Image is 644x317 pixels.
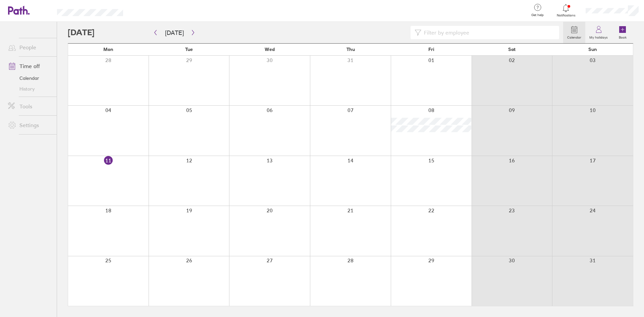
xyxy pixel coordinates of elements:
[3,100,57,113] a: Tools
[527,13,548,17] span: Get help
[346,47,355,52] span: Thu
[103,47,113,52] span: Mon
[185,47,193,52] span: Tue
[3,73,57,84] a: Calendar
[588,47,597,52] span: Sun
[3,118,57,132] a: Settings
[3,41,57,54] a: People
[612,22,633,43] a: Book
[615,34,631,40] label: Book
[421,26,555,39] input: Filter by employee
[563,34,585,40] label: Calendar
[3,59,57,73] a: Time off
[563,22,585,43] a: Calendar
[585,34,612,40] label: My holidays
[508,47,516,52] span: Sat
[555,13,577,17] span: Notifications
[265,47,275,52] span: Wed
[160,27,189,38] button: [DATE]
[3,84,57,94] a: History
[585,22,612,43] a: My holidays
[555,3,577,17] a: Notifications
[428,47,434,52] span: Fri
